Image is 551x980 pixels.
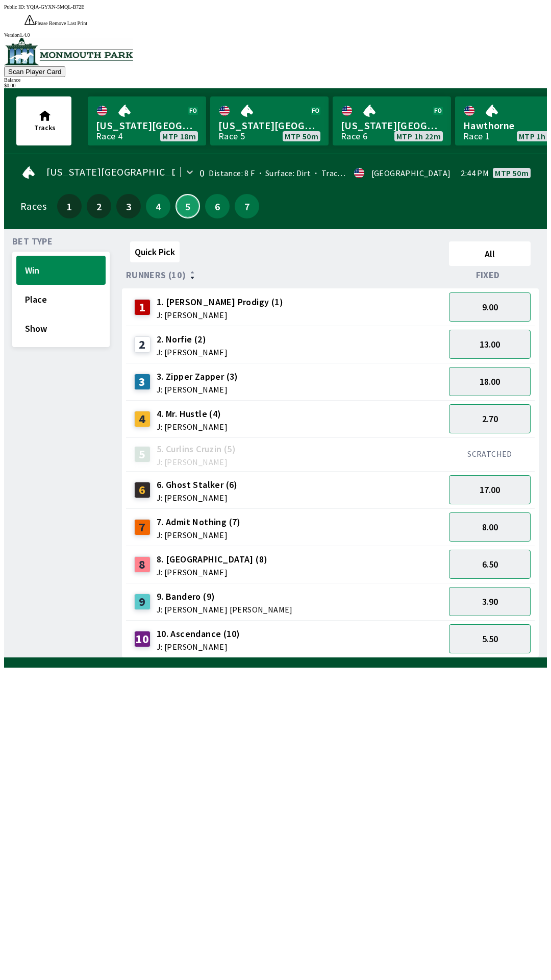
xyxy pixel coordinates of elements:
span: 4 [148,203,168,210]
div: Races [20,202,46,210]
span: J: [PERSON_NAME] [157,531,241,539]
span: 10. Ascendance (10) [157,627,240,641]
button: 1 [57,194,82,218]
span: 5.50 [482,633,498,645]
span: J: [PERSON_NAME] [157,494,238,502]
span: Distance: 8 F [209,168,255,178]
span: 6.50 [482,558,498,570]
button: All [449,241,531,266]
span: [US_STATE][GEOGRAPHIC_DATA] [96,119,198,132]
span: Fixed [476,271,500,279]
div: 6 [134,482,151,498]
span: 8.00 [482,521,498,533]
span: J: [PERSON_NAME] [PERSON_NAME] [157,605,293,614]
span: Place [25,293,97,305]
span: [US_STATE][GEOGRAPHIC_DATA] [341,119,443,132]
div: Race 1 [463,132,490,140]
span: Runners (10) [126,271,186,279]
span: J: [PERSON_NAME] [157,348,228,356]
span: J: [PERSON_NAME] [157,423,228,431]
button: Place [16,285,106,314]
button: Show [16,314,106,343]
a: [US_STATE][GEOGRAPHIC_DATA]Race 6MTP 1h 22m [333,96,451,145]
div: Public ID: [4,4,547,10]
span: 1 [60,203,79,210]
span: 1. [PERSON_NAME] Prodigy (1) [157,296,283,309]
span: 2.70 [482,413,498,425]
button: 5 [176,194,200,218]
button: Quick Pick [130,241,180,262]
span: J: [PERSON_NAME] [157,643,240,651]
span: 2 [89,203,109,210]
span: MTP 50m [285,132,318,140]
span: Win [25,264,97,276]
div: Race 4 [96,132,122,140]
button: 17.00 [449,475,531,504]
a: [US_STATE][GEOGRAPHIC_DATA]Race 4MTP 18m [88,96,206,145]
span: 7. Admit Nothing (7) [157,516,241,529]
button: 3.90 [449,587,531,616]
div: 7 [134,519,151,535]
div: $ 0.00 [4,83,547,88]
span: 9.00 [482,301,498,313]
span: J: [PERSON_NAME] [157,568,268,576]
button: 13.00 [449,330,531,359]
span: Surface: Dirt [255,168,311,178]
span: Bet Type [12,237,53,246]
div: 0 [199,169,205,177]
button: 5.50 [449,624,531,653]
button: 8.00 [449,512,531,542]
div: 4 [134,411,151,427]
div: 2 [134,336,151,353]
span: MTP 18m [162,132,196,140]
span: Track Condition: Fast [311,168,399,178]
span: 5. Curlins Cruzin (5) [157,443,236,456]
div: Balance [4,77,547,83]
div: 5 [134,446,151,462]
button: Scan Player Card [4,66,65,77]
div: Race 5 [218,132,245,140]
span: 2:44 PM [461,169,489,177]
span: 7 [237,203,257,210]
button: 2 [87,194,111,218]
button: 6 [205,194,230,218]
button: 2.70 [449,404,531,433]
button: 18.00 [449,367,531,396]
div: [GEOGRAPHIC_DATA] [371,169,451,177]
div: 3 [134,374,151,390]
button: 4 [146,194,170,218]
span: [US_STATE][GEOGRAPHIC_DATA] [46,168,199,176]
button: 3 [116,194,141,218]
span: J: [PERSON_NAME] [157,311,283,319]
span: 6. Ghost Stalker (6) [157,478,238,492]
span: J: [PERSON_NAME] [157,458,236,466]
span: 6 [208,203,227,210]
button: 9.00 [449,292,531,322]
div: Fixed [445,270,535,280]
button: Tracks [16,96,71,145]
span: Show [25,323,97,334]
a: [US_STATE][GEOGRAPHIC_DATA]Race 5MTP 50m [210,96,329,145]
button: 6.50 [449,550,531,579]
span: 17.00 [480,484,500,496]
span: Please Remove Last Print [35,20,87,26]
span: 2. Norfie (2) [157,333,228,346]
button: Win [16,256,106,285]
div: 10 [134,631,151,647]
div: Runners (10) [126,270,445,280]
span: 8. [GEOGRAPHIC_DATA] (8) [157,553,268,566]
span: All [454,248,526,260]
span: 4. Mr. Hustle (4) [157,407,228,421]
button: 7 [235,194,259,218]
span: Tracks [34,123,56,132]
div: 8 [134,556,151,573]
span: Quick Pick [135,246,175,258]
div: 1 [134,299,151,315]
img: venue logo [4,38,133,65]
span: MTP 1h 22m [396,132,441,140]
div: SCRATCHED [449,449,531,459]
span: 18.00 [480,376,500,387]
span: 3.90 [482,596,498,607]
span: 13.00 [480,338,500,350]
div: Version 1.4.0 [4,32,547,38]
